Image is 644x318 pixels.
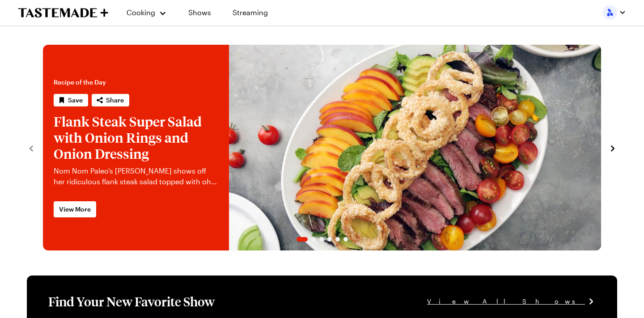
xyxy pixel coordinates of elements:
span: View All Shows [427,297,585,306]
span: Save [68,96,83,105]
span: Go to slide 6 [343,237,348,242]
div: 1 / 6 [43,45,601,250]
a: To Tastemade Home Page [18,8,108,18]
img: Profile picture [603,5,617,20]
span: Go to slide 5 [335,237,340,242]
button: navigate to next item [608,142,617,153]
span: Go to slide 4 [327,237,332,242]
span: Go to slide 3 [319,237,324,242]
button: Cooking [126,2,167,23]
h1: Find Your New Favorite Show [48,293,215,310]
button: Share [92,94,129,106]
a: View All Shows [427,297,596,306]
span: Share [106,96,124,105]
button: Save recipe [54,94,88,106]
span: Go to slide 1 [297,237,308,242]
a: View More [54,201,96,217]
span: Cooking [127,8,155,17]
button: navigate to previous item [27,142,36,153]
span: Go to slide 2 [311,237,316,242]
button: Profile picture [603,5,626,20]
span: View More [59,205,91,214]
